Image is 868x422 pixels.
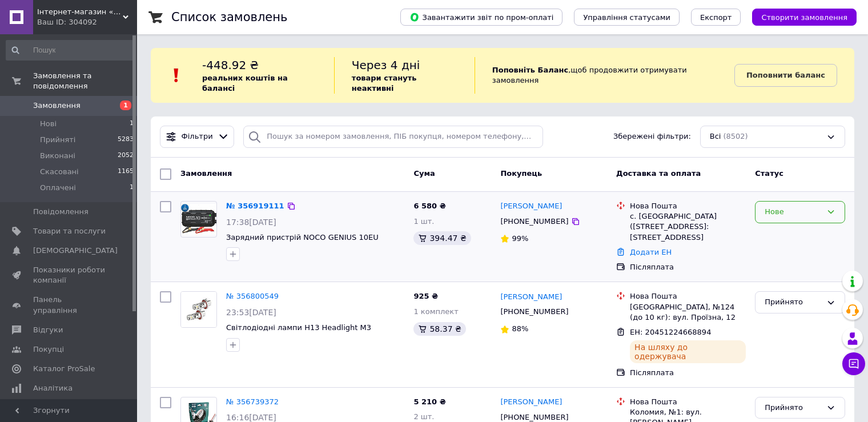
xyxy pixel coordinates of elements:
[761,13,847,22] span: Створити замовлення
[243,126,542,148] input: Пошук за номером замовлення, ПІБ покупця, номером телефону, Email, номером накладної
[734,64,837,87] a: Поповнити баланс
[500,397,562,408] a: [PERSON_NAME]
[226,323,371,332] a: Світлодіодні лампи H13 Headlight M3
[6,40,135,61] input: Пошук
[583,13,670,22] span: Управління статусами
[226,218,276,227] span: 17:38[DATE]
[630,201,746,211] div: Нова Пошта
[630,302,746,323] div: [GEOGRAPHIC_DATA], №124 (до 10 кг): вул. Проїзна, 12
[37,17,137,27] div: Ваш ID: 304092
[765,402,822,414] div: Прийнято
[691,9,741,26] button: Експорт
[202,58,259,72] span: -448.92 ₴
[352,74,417,93] b: товари стануть неактивні
[413,202,445,210] span: 6 580 ₴
[40,167,79,177] span: Скасовані
[226,202,284,210] a: № 356919111
[180,291,217,328] a: Фото товару
[616,169,701,178] span: Доставка та оплата
[755,169,783,178] span: Статус
[413,307,458,316] span: 1 комплект
[765,206,822,218] div: Нове
[40,119,57,129] span: Нові
[180,169,232,178] span: Замовлення
[512,234,528,243] span: 99%
[630,328,711,336] span: ЕН: 20451224668894
[202,74,288,93] b: реальних коштів на балансі
[413,292,438,300] span: 925 ₴
[226,413,276,422] span: 16:16[DATE]
[226,308,276,317] span: 23:53[DATE]
[33,101,81,111] span: Замовлення
[498,304,570,319] div: [PHONE_NUMBER]
[630,211,746,243] div: с. [GEOGRAPHIC_DATA] ([STREET_ADDRESS]: [STREET_ADDRESS]
[33,71,137,91] span: Замовлення та повідомлення
[33,207,89,217] span: Повідомлення
[118,135,134,145] span: 5283
[33,295,106,315] span: Панель управління
[500,169,542,178] span: Покупець
[746,71,825,79] b: Поповнити баланс
[765,296,822,308] div: Прийнято
[498,214,570,229] div: [PHONE_NUMBER]
[630,262,746,272] div: Післяплата
[168,67,185,84] img: :exclamation:
[413,322,465,336] div: 58.37 ₴
[413,412,434,421] span: 2 шт.
[630,248,672,256] a: Додати ЕН
[118,167,134,177] span: 1165
[130,183,134,193] span: 1
[33,344,64,355] span: Покупці
[413,169,435,178] span: Cума
[182,131,213,142] span: Фільтри
[492,66,568,74] b: Поповніть Баланс
[413,231,471,245] div: 394.47 ₴
[710,131,721,142] span: Всі
[752,9,857,26] button: Створити замовлення
[630,397,746,407] div: Нова Пошта
[723,132,748,140] span: (8502)
[413,217,434,226] span: 1 шт.
[226,397,279,406] a: № 356739372
[33,325,63,335] span: Відгуки
[409,12,553,22] span: Завантажити звіт по пром-оплаті
[226,233,379,242] a: Зарядний пристрій NOCO GENIUS 10EU
[33,364,95,374] span: Каталог ProSale
[33,226,106,236] span: Товари та послуги
[400,9,562,26] button: Завантажити звіт по пром-оплаті
[574,9,680,26] button: Управління статусами
[40,151,75,161] span: Виконані
[475,57,734,94] div: , щоб продовжити отримувати замовлення
[33,246,118,256] span: [DEMOGRAPHIC_DATA]
[500,292,562,303] a: [PERSON_NAME]
[512,324,528,333] span: 88%
[741,13,857,21] a: Створити замовлення
[120,101,131,110] span: 1
[842,352,865,375] button: Чат з покупцем
[700,13,732,22] span: Експорт
[630,291,746,302] div: Нова Пошта
[226,292,279,300] a: № 356800549
[613,131,691,142] span: Збережені фільтри:
[181,204,216,235] img: Фото товару
[171,10,287,24] h1: Список замовлень
[130,119,134,129] span: 1
[118,151,134,161] span: 2052
[630,340,746,363] div: На шляху до одержувача
[181,292,216,327] img: Фото товару
[180,201,217,238] a: Фото товару
[40,135,75,145] span: Прийняті
[500,201,562,212] a: [PERSON_NAME]
[40,183,76,193] span: Оплачені
[413,397,445,406] span: 5 210 ₴
[33,383,73,393] span: Аналітика
[33,265,106,286] span: Показники роботи компанії
[37,7,123,17] span: Інтернет-магазин «Autotoys»
[352,58,420,72] span: Через 4 дні
[630,368,746,378] div: Післяплата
